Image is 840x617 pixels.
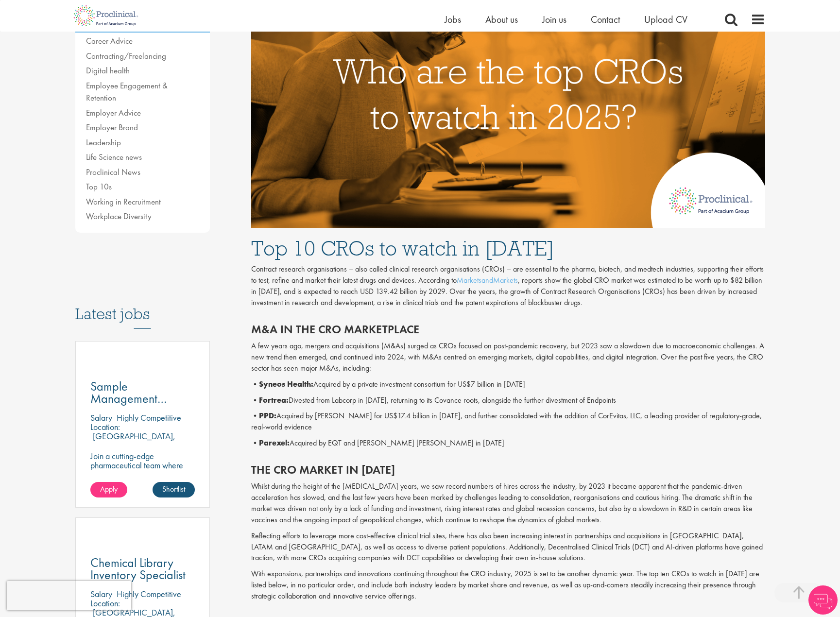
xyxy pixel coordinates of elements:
[90,451,195,497] p: Join a cutting-edge pharmaceutical team where your precision and passion for quality will help sh...
[259,379,313,389] b: Syneos Health:
[259,438,290,448] b: Parexel:
[100,484,118,494] span: Apply
[90,557,195,581] a: Chemical Library Inventory Specialist
[86,65,130,76] a: Digital health
[457,275,518,285] a: MarketsandMarkets
[86,51,166,61] a: Contracting/Freelancing
[90,421,120,432] span: Location:
[117,412,181,423] p: Highly Competitive
[251,481,765,525] p: Whilst during the height of the [MEDICAL_DATA] years, we saw record numbers of hires across the i...
[90,380,195,405] a: Sample Management Scientist
[251,568,765,602] p: With expansions, partnerships and innovations continuing throughout the CRO industry, 2025 is set...
[259,395,289,405] b: Fortrea:
[90,554,186,583] span: Chemical Library Inventory Specialist
[86,122,138,133] a: Employer Brand
[251,463,765,476] h2: The CRO market in [DATE]
[86,137,121,148] a: Leadership
[251,395,765,406] p: • Divested from Labcorp in [DATE], returning to its Covance roots, alongside the further divestme...
[251,438,765,449] p: • Acquired by EQT and [PERSON_NAME] [PERSON_NAME] in [DATE]
[117,588,181,600] p: Highly Competitive
[591,13,620,26] a: Contact
[251,379,765,390] p: • Acquired by a private investment consortium for US$7 billion in [DATE]
[485,13,518,26] a: About us
[153,482,195,497] a: Shortlist
[259,411,276,421] b: PPD:
[251,341,765,374] p: A few years ago, mergers and acquisitions (M&As) surged as CROs focused on post-pandemic recovery...
[86,152,142,162] a: Life Science news
[251,264,765,308] p: Contract research organisations – also called clinical research organisations (CROs) – are essent...
[7,581,131,610] iframe: reCAPTCHA
[251,323,765,336] h2: M&A in the CRO marketplace
[251,411,765,433] p: • Acquired by [PERSON_NAME] for US$17.4 billion in [DATE], and further consolidated with the addi...
[75,281,210,329] h3: Latest jobs
[90,412,112,423] span: Salary
[90,378,167,419] span: Sample Management Scientist
[808,585,838,615] img: Chatbot
[86,80,168,103] a: Employee Engagement & Retention
[644,13,687,26] a: Upload CV
[251,531,765,564] p: Reflecting efforts to leverage more cost-effective clinical trial sites, there has also been incr...
[86,35,133,46] a: Career Advice
[90,482,127,497] a: Apply
[445,13,461,26] a: Jobs
[86,167,140,177] a: Proclinical News
[251,238,765,259] h1: Top 10 CROs to watch in [DATE]
[86,107,141,118] a: Employer Advice
[90,430,175,451] p: [GEOGRAPHIC_DATA], [GEOGRAPHIC_DATA]
[542,13,566,26] a: Join us
[86,211,152,222] a: Workplace Diversity
[86,181,112,192] a: Top 10s
[86,196,161,207] a: Working in Recruitment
